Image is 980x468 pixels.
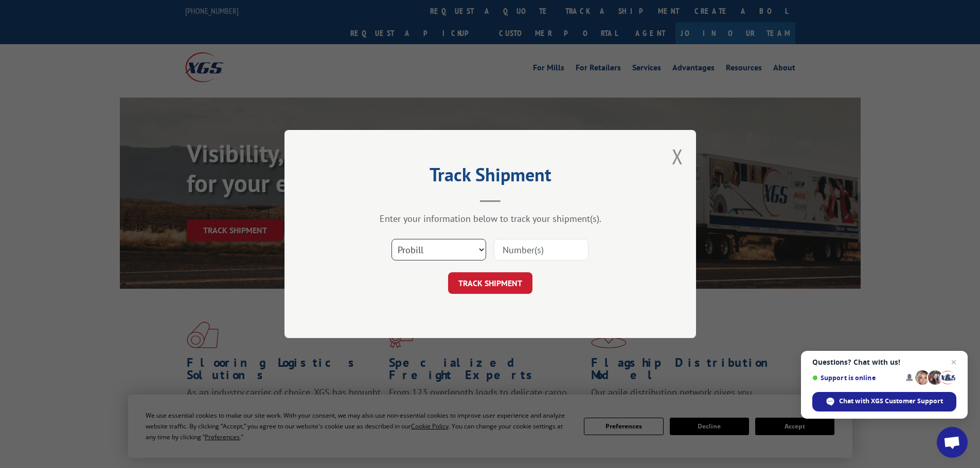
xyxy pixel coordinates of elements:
[812,392,956,411] div: Chat with XGS Customer Support
[839,397,943,406] span: Chat with XGS Customer Support
[336,167,645,187] h2: Track Shipment
[812,374,899,382] span: Support is online
[494,239,589,260] input: Number(s)
[336,213,645,224] div: Enter your information below to track your shipment(s).
[812,358,956,366] span: Questions? Chat with us!
[948,356,960,368] span: Close chat
[937,427,968,458] div: Open chat
[672,143,683,170] button: Close modal
[448,272,532,294] button: TRACK SHIPMENT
